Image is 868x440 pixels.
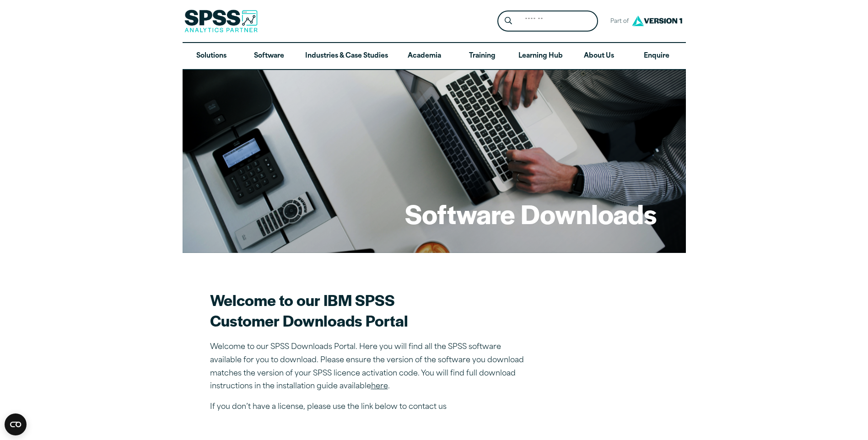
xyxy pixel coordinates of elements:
[628,43,685,70] a: Enquire
[184,10,258,32] img: SPSS Analytics Partner
[505,17,512,25] svg: Search magnifying glass icon
[210,401,530,414] p: If you don’t have a license, please use the link below to contact us
[395,43,453,70] a: Academia
[210,341,530,393] p: Welcome to our SPSS Downloads Portal. Here you will find all the SPSS software available for you ...
[371,383,388,390] a: here
[183,43,240,70] a: Solutions
[453,43,511,70] a: Training
[5,413,27,435] button: Open CMP widget
[605,15,630,28] span: Part of
[298,43,395,70] a: Industries & Case Studies
[183,43,686,70] nav: Desktop version of site main menu
[511,43,570,70] a: Learning Hub
[240,43,298,70] a: Software
[570,43,628,70] a: About Us
[500,13,517,30] button: Search magnifying glass icon
[210,290,530,331] h2: Welcome to our IBM SPSS Customer Downloads Portal
[497,11,598,32] form: Site Header Search Form
[630,12,685,29] img: Version1 Logo
[405,196,657,231] h1: Software Downloads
